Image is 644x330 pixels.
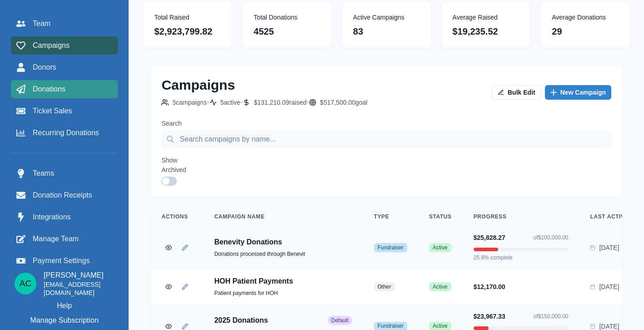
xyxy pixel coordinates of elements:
[20,279,32,288] div: Alyssa Cassata
[33,40,70,51] span: Campaigns
[172,98,207,107] p: 5 campaign s
[11,252,118,270] a: Payment Settings
[214,213,265,220] p: Campaign Name
[33,127,99,138] span: Recurring Donations
[240,97,243,108] p: •
[214,238,352,247] p: Benevity Donations
[11,230,118,248] a: Manage Team
[374,213,389,220] p: Type
[599,243,619,252] p: [DATE]
[220,98,240,107] p: 5 active
[453,26,519,37] h2: $19,235.52
[552,26,619,37] h2: 29
[11,124,118,142] a: Recurring Donations
[254,98,306,107] p: $131,210.09 raised
[11,80,118,98] a: Donations
[161,240,176,255] button: View Campaign
[534,312,569,321] p: of $150,000.00
[178,279,192,294] button: Edit Campaign
[492,85,541,100] button: Bulk Edit
[214,250,305,258] p: Donations processed through Benevity
[11,208,118,226] a: Integrations
[474,233,505,242] p: $25,828.27
[161,130,611,148] input: Search campaigns by name...
[534,233,569,242] p: of $100,000.00
[254,13,320,22] p: Total Donations
[33,168,54,179] span: Teams
[374,243,407,252] span: fundraiser
[161,156,186,175] label: Show Archived
[328,316,352,325] span: Default
[474,213,507,220] p: Progress
[353,26,420,37] h2: 83
[33,212,71,223] span: Integrations
[11,58,118,76] a: Donors
[474,282,505,291] p: $12,170.00
[11,102,118,120] a: Ticket Sales
[306,97,309,108] p: •
[545,85,611,100] a: New Campaign
[599,282,619,291] p: [DATE]
[552,13,619,22] p: Average Donations
[353,13,420,22] p: Active Campaigns
[214,289,278,297] p: Patient payments for HOH
[254,26,320,37] h2: 4525
[33,106,72,117] span: Ticket Sales
[11,186,118,204] a: Donation Receipts
[33,190,92,201] span: Donation Receipts
[429,243,451,252] span: Active
[161,119,606,128] label: Search
[474,312,505,321] p: $23,967.33
[33,234,79,244] span: Manage Team
[429,282,451,291] span: Active
[11,36,118,55] a: Campaigns
[11,15,118,33] a: Team
[154,13,221,22] p: Total Raised
[207,97,210,108] p: •
[178,240,192,255] button: Edit Campaign
[33,62,56,73] span: Donors
[30,315,99,326] p: Manage Subscription
[161,77,235,93] h2: Campaigns
[320,98,367,107] p: $517,500.00 goal
[11,164,118,183] a: Teams
[33,84,65,95] span: Donations
[590,213,634,220] p: Last Activity
[429,213,452,220] p: Status
[44,270,114,281] p: [PERSON_NAME]
[474,253,513,262] p: 25.8 % complete
[214,277,352,286] p: HOH Patient Payments
[453,13,519,22] p: Average Raised
[33,255,90,266] span: Payment Settings
[214,316,324,325] p: 2025 Donations
[150,208,203,226] th: Actions
[154,26,221,37] h2: $2,923,799.82
[161,279,176,294] button: View Campaign
[33,18,50,29] span: Team
[44,281,114,297] p: [EMAIL_ADDRESS][DOMAIN_NAME]
[374,282,395,291] span: other
[57,300,72,311] a: Help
